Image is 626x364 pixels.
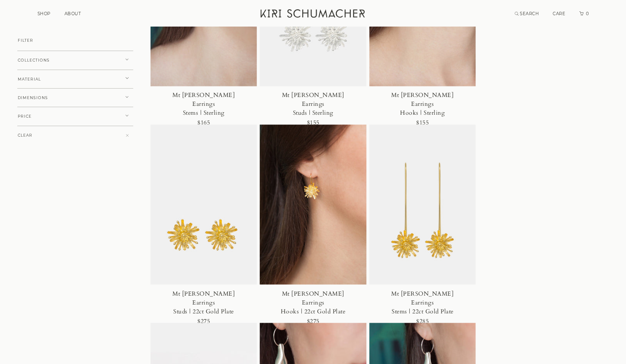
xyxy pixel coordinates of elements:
a: Cart [579,11,589,16]
div: $155 [306,117,319,129]
div: $275 [306,315,319,327]
div: Mt [PERSON_NAME] Earrings Hooks | Sterling [388,91,457,117]
img: Mt Cook Lily Earrings Hooks | 22ct Gold Plate [260,124,366,285]
a: SHOP [38,11,51,16]
span: SEARCH [520,11,539,16]
div: Mt [PERSON_NAME] Earrings Stems | 22ct Gold Plate [388,289,457,315]
button: COLLECTIONS [17,51,133,70]
span: DIMENSIONS [18,96,48,100]
span: PRICE [18,114,32,119]
span: COLLECTIONS [18,58,50,62]
div: Mt [PERSON_NAME] Earrings Stems | Sterling [169,91,238,117]
div: Mt [PERSON_NAME] Earrings Studs | 22ct Gold Plate [169,289,238,315]
img: Mt Cook Lily Earrings Stems | 22ct Gold Plate [369,124,476,285]
a: Mt [PERSON_NAME] EarringsStems | 22ct Gold Plate$285 [369,124,476,323]
a: CARE [553,11,565,16]
div: Mt [PERSON_NAME] Earrings Hooks | 22ct Gold Plate [279,289,347,315]
button: MATERIAL [17,70,133,89]
div: Mt [PERSON_NAME] Earrings Studs | Sterling [279,91,347,117]
a: Mt [PERSON_NAME] EarringsHooks | 22ct Gold Plate$275 [260,124,366,323]
span: CLEAR [18,133,32,138]
button: CLEAR [17,126,133,145]
span: MATERIAL [18,77,41,81]
button: PRICE [17,107,133,126]
div: $285 [416,315,429,327]
div: $165 [197,117,210,129]
img: Mt Cook Lily Earrings Studs | 22ct Gold Plate [150,124,257,285]
a: Kiri Schumacher Home [255,4,371,25]
div: $155 [416,117,429,129]
a: Search [515,11,539,16]
span: 0 [585,11,589,16]
span: FILTER [18,38,33,43]
a: ABOUT [64,11,81,16]
div: $275 [197,315,210,327]
button: DIMENSIONS [17,88,133,108]
a: Mt [PERSON_NAME] EarringsStuds | 22ct Gold Plate$275 [150,124,257,323]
